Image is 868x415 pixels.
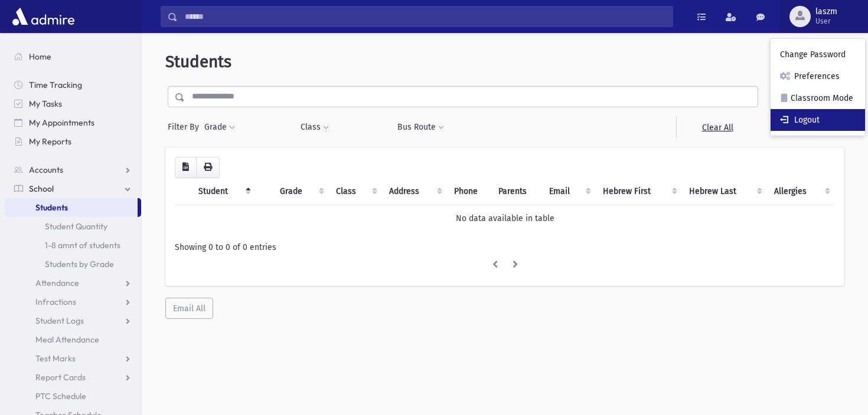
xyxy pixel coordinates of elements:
[29,51,51,62] span: Home
[35,334,99,345] span: Meal Attendance
[771,65,865,87] a: Preferences
[5,217,141,236] a: Student Quantity
[815,7,837,17] span: laszm
[491,178,541,205] th: Parents
[5,292,141,311] a: Infractions
[329,178,382,205] th: Class: activate to sort column ascending
[771,44,865,65] a: Change Password
[35,278,79,288] span: Attendance
[771,109,865,131] a: Logout
[5,198,138,217] a: Students
[178,6,673,27] input: Search
[9,5,77,28] img: AdmirePro
[5,132,141,151] a: My Reports
[35,391,86,401] span: PTC Schedule
[542,178,596,205] th: Email: activate to sort column ascending
[175,205,835,232] td: No data available in table
[29,98,62,109] span: My Tasks
[771,87,865,109] a: Classroom Mode
[35,202,68,213] span: Students
[29,183,54,194] span: School
[5,274,141,292] a: Attendance
[29,80,82,90] span: Time Tracking
[35,297,76,307] span: Infractions
[815,17,837,26] span: User
[5,311,141,330] a: Student Logs
[682,178,767,205] th: Hebrew Last: activate to sort column ascending
[5,94,141,113] a: My Tasks
[5,75,141,94] a: Time Tracking
[676,117,758,138] a: Clear All
[5,179,141,198] a: School
[5,113,141,132] a: My Appointments
[5,349,141,368] a: Test Marks
[35,315,84,326] span: Student Logs
[5,255,141,274] a: Students by Grade
[165,52,231,71] span: Students
[35,353,76,364] span: Test Marks
[382,178,447,205] th: Address: activate to sort column ascending
[273,178,329,205] th: Grade: activate to sort column ascending
[196,157,220,178] button: Print
[5,387,141,406] a: PTC Schedule
[35,372,86,383] span: Report Cards
[175,157,197,178] button: CSV
[29,164,63,175] span: Accounts
[29,136,71,147] span: My Reports
[204,117,236,138] button: Grade
[5,368,141,387] a: Report Cards
[5,330,141,349] a: Meal Attendance
[300,117,329,138] button: Class
[447,178,492,205] th: Phone
[397,117,445,138] button: Bus Route
[175,241,835,253] div: Showing 0 to 0 of 0 entries
[5,160,141,179] a: Accounts
[29,117,94,128] span: My Appointments
[767,178,835,205] th: Allergies: activate to sort column ascending
[168,121,204,133] span: Filter By
[596,178,682,205] th: Hebrew First: activate to sort column ascending
[165,298,213,319] button: Email All
[5,236,141,255] a: 1-8 amnt of students
[5,47,141,66] a: Home
[191,178,256,205] th: Student: activate to sort column descending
